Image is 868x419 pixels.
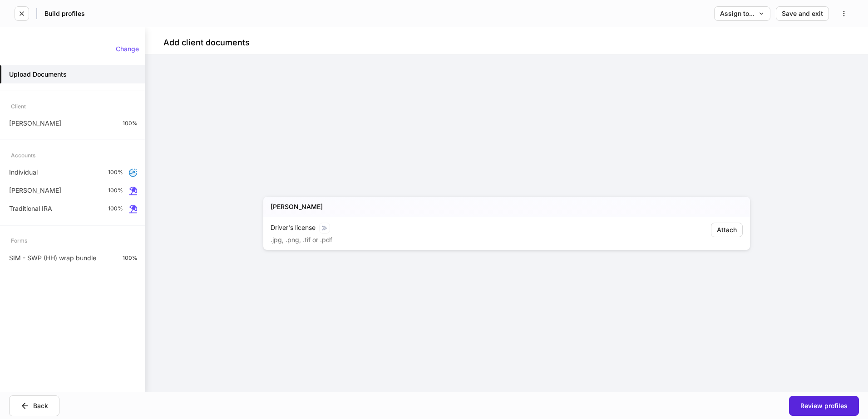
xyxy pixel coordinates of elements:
p: [PERSON_NAME] [9,119,61,128]
p: [PERSON_NAME] [9,186,61,195]
h5: [PERSON_NAME] [271,202,323,211]
p: 100% [108,169,123,176]
div: Change [116,46,139,52]
button: Assign to... [714,6,770,21]
div: Forms [11,233,27,248]
div: Assign to... [720,10,764,17]
p: .jpg, .png, .tif or .pdf [271,235,332,244]
h4: Add client documents [163,37,250,48]
div: Back [20,401,48,410]
div: Driver's license [271,223,625,234]
p: 100% [108,205,123,212]
p: 100% [123,254,138,262]
p: 100% [123,120,138,127]
p: 100% [108,187,123,194]
div: Save and exit [782,10,823,17]
div: Client [11,98,26,114]
button: Save and exit [776,6,829,21]
div: Review profiles [800,403,848,409]
p: SIM - SWP (HH) wrap bundle [9,253,96,263]
p: Individual [9,168,38,177]
div: Accounts [11,147,35,163]
button: Attach [711,223,743,237]
h5: Build profiles [44,9,85,18]
button: Back [9,395,59,416]
h5: Upload Documents [9,70,67,79]
button: Change [110,42,145,56]
button: Review profiles [789,396,859,416]
div: Attach [717,227,737,233]
p: Traditional IRA [9,204,52,213]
